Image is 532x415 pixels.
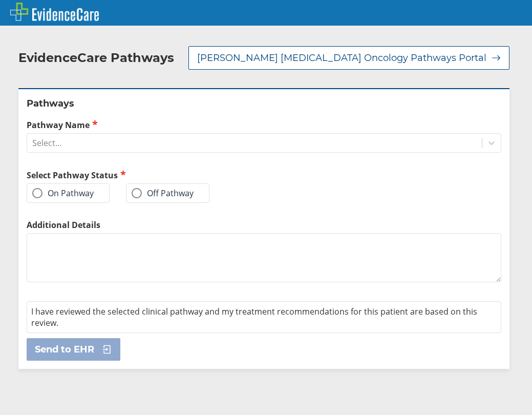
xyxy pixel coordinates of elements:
[197,52,486,64] span: [PERSON_NAME] [MEDICAL_DATA] Oncology Pathways Portal
[27,97,501,110] h2: Pathways
[31,306,477,328] span: I have reviewed the selected clinical pathway and my treatment recommendations for this patient a...
[32,137,61,149] div: Select...
[32,188,94,198] label: On Pathway
[10,3,99,21] img: EvidenceCare
[27,119,501,131] label: Pathway Name
[27,338,120,361] button: Send to EHR
[27,219,501,231] label: Additional Details
[188,46,509,70] button: [PERSON_NAME] [MEDICAL_DATA] Oncology Pathways Portal
[132,188,194,198] label: Off Pathway
[35,343,94,356] span: Send to EHR
[27,169,260,181] h2: Select Pathway Status
[18,50,174,66] h2: EvidenceCare Pathways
